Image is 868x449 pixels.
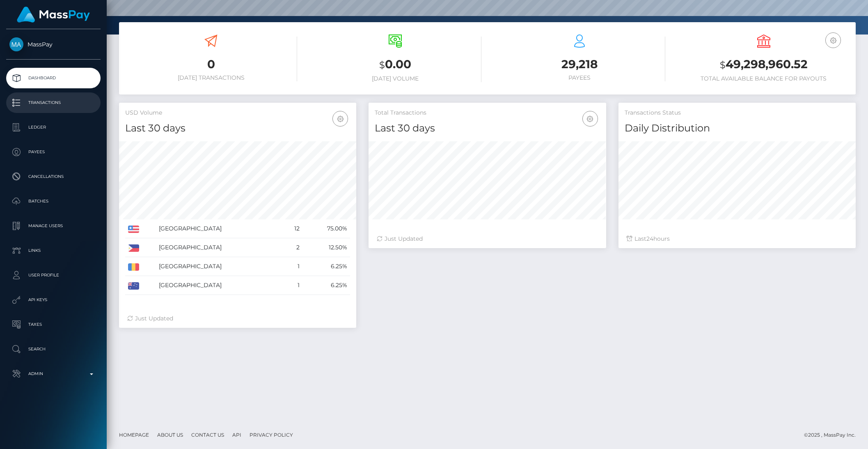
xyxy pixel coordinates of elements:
p: Transactions [9,97,97,109]
span: MassPay [6,41,101,48]
p: Dashboard [9,72,97,84]
td: [GEOGRAPHIC_DATA] [156,219,282,238]
a: Admin [6,364,101,384]
h6: [DATE] Transactions [125,74,297,81]
a: User Profile [6,265,101,286]
a: Homepage [116,428,152,441]
img: MassPay [9,37,23,51]
img: AU.png [128,282,139,290]
td: [GEOGRAPHIC_DATA] [156,257,282,276]
h4: Last 30 days [375,121,600,136]
h6: Payees [494,74,666,81]
h4: Last 30 days [125,121,350,136]
h3: 0.00 [309,56,481,73]
p: Batches [9,195,97,207]
p: Manage Users [9,220,97,232]
td: 1 [282,257,303,276]
td: 12.50% [302,238,350,257]
h4: Daily Distribution [625,121,850,136]
h3: 0 [125,56,297,72]
a: API [229,428,245,441]
p: User Profile [9,269,97,281]
a: Cancellations [6,166,101,187]
span: 24 [646,235,653,242]
h3: 49,298,960.52 [678,56,850,73]
a: Ledger [6,117,101,138]
td: 12 [282,219,303,238]
a: Search [6,339,101,359]
a: Manage Users [6,216,101,236]
p: Payees [9,146,97,158]
p: Cancellations [9,170,97,183]
img: RO.png [128,263,139,271]
h3: 29,218 [494,56,666,72]
td: [GEOGRAPHIC_DATA] [156,238,282,257]
p: Admin [9,368,97,380]
a: Contact Us [188,428,227,441]
a: About Us [154,428,186,441]
h6: [DATE] Volume [309,75,481,82]
div: Last hours [627,235,847,243]
td: 6.25% [302,276,350,295]
td: 2 [282,238,303,257]
h5: USD Volume [125,109,350,117]
td: [GEOGRAPHIC_DATA] [156,276,282,295]
img: PH.png [128,244,139,252]
a: API Keys [6,290,101,310]
div: Just Updated [377,235,598,243]
td: 1 [282,276,303,295]
h6: Total Available Balance for Payouts [678,75,850,82]
p: Search [9,343,97,355]
a: Batches [6,191,101,212]
img: US.png [128,226,139,233]
small: $ [379,59,385,71]
h5: Total Transactions [375,109,600,117]
div: © 2025 , MassPay Inc. [804,431,862,440]
td: 75.00% [302,219,350,238]
a: Links [6,240,101,261]
td: 6.25% [302,257,350,276]
div: Just Updated [127,314,348,323]
img: MassPay Logo [17,7,90,23]
a: Dashboard [6,68,101,88]
a: Payees [6,142,101,162]
p: Taxes [9,318,97,331]
p: Links [9,244,97,257]
a: Privacy Policy [246,428,296,441]
a: Taxes [6,314,101,335]
p: API Keys [9,294,97,306]
p: Ledger [9,121,97,134]
small: $ [720,59,726,71]
a: Transactions [6,92,101,113]
h5: Transactions Status [625,109,850,117]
